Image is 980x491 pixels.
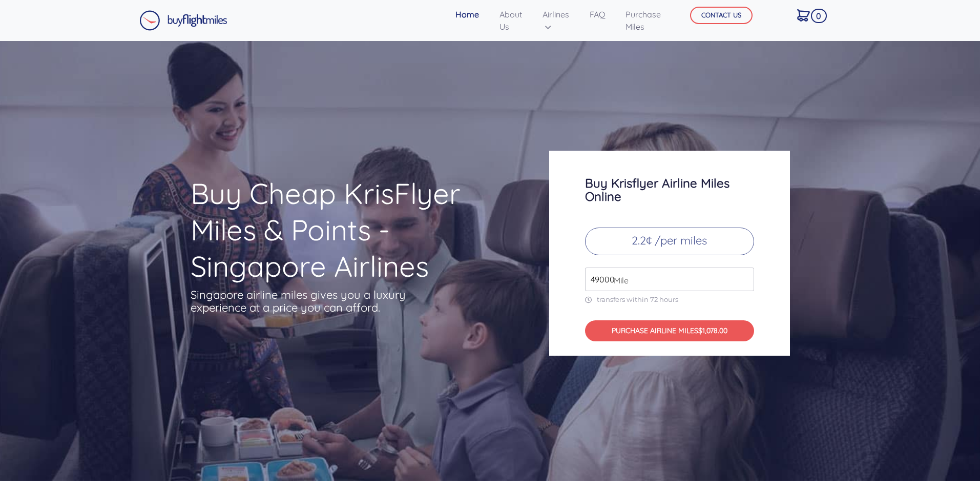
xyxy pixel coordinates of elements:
[793,4,814,26] a: 0
[139,10,227,31] img: Buy Flight Miles Logo
[698,326,727,335] span: $1,078.00
[538,4,573,37] a: Airlines
[451,4,483,25] a: Home
[495,4,526,37] a: About Us
[811,9,827,23] span: 0
[585,228,754,255] p: 2.2¢ /per miles
[621,4,665,37] a: Purchase Miles
[585,176,754,203] h3: Buy Krisflyer Airline Miles Online
[585,320,754,341] button: PURCHASE AIRLINE MILES$1,078.00
[609,274,629,287] span: Mile
[191,289,421,314] p: Singapore airline miles gives you a luxury experience at a price you can afford.
[139,8,227,33] a: Buy Flight Miles Logo
[191,175,509,284] h1: Buy Cheap KrisFlyer Miles & Points - Singapore Airlines
[585,295,754,304] p: transfers within 72 hours
[586,4,609,25] a: FAQ
[797,9,810,22] img: Cart
[690,7,753,24] button: CONTACT US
